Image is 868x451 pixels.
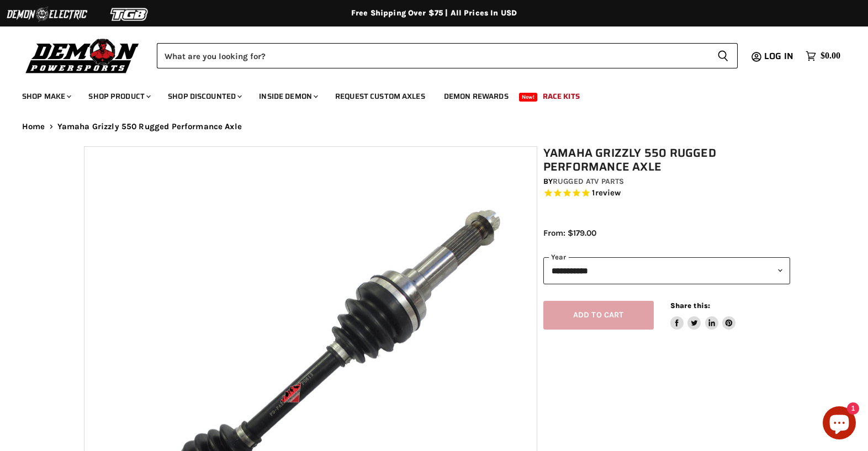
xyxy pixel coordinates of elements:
[80,85,157,108] a: Shop Product
[543,228,596,238] span: From: $179.00
[592,188,621,198] span: 1 reviews
[22,36,143,75] img: Demon Powersports
[22,122,45,131] a: Home
[14,85,78,108] a: Shop Make
[519,93,538,102] span: New!
[800,48,846,64] a: $0.00
[595,188,621,198] span: review
[670,301,710,310] span: Share this:
[436,85,517,108] a: Demon Rewards
[6,4,88,25] img: Demon Electric Logo 2
[764,49,793,63] span: Log in
[543,146,791,174] h1: Yamaha Grizzly 550 Rugged Performance Axle
[670,301,736,330] aside: Share this:
[819,406,859,442] inbox-online-store-chat: Shopify online store chat
[553,177,624,186] a: Rugged ATV Parts
[160,85,248,108] a: Shop Discounted
[534,85,588,108] a: Race Kits
[821,51,840,61] span: $0.00
[251,85,325,108] a: Inside Demon
[57,122,242,131] span: Yamaha Grizzly 550 Rugged Performance Axle
[157,43,738,68] form: Product
[157,43,708,68] input: Search
[543,176,791,188] div: by
[543,257,791,284] select: year
[327,85,433,108] a: Request Custom Axles
[88,4,171,25] img: TGB Logo 2
[14,81,838,108] ul: Main menu
[708,43,738,68] button: Search
[543,188,791,199] span: Rated 5.0 out of 5 stars 1 reviews
[759,51,800,61] a: Log in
